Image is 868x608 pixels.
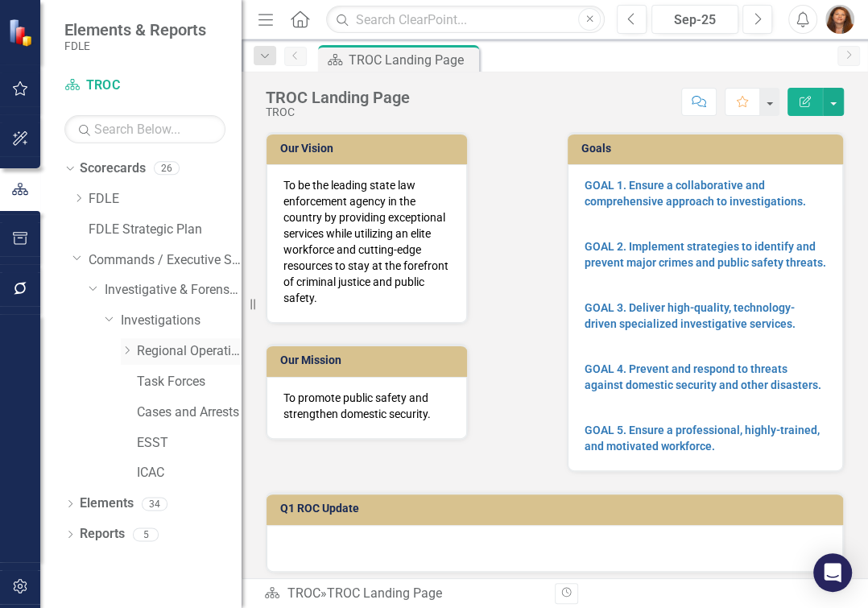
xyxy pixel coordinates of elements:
button: Sep-25 [651,5,738,34]
a: GOAL 5. Ensure a professional, highly-trained, and motivated workforce. [585,424,820,453]
img: ClearPoint Strategy [8,18,36,46]
a: FDLE [89,190,242,209]
div: TROC Landing Page [266,89,410,106]
div: TROC Landing Page [326,585,441,601]
h3: Our Mission [280,354,459,366]
input: Search ClearPoint... [326,6,605,34]
p: To be the leading state law enforcement agency in the country by providing exceptional services w... [283,177,450,306]
a: Reports [80,525,125,544]
a: FDLE Strategic Plan [89,221,242,239]
div: 26 [154,162,180,176]
h3: Goals [581,143,835,155]
a: GOAL 1. Ensure a collaborative and comprehensive approach to investigations. [585,179,806,208]
span: Elements & Reports [64,20,206,39]
a: Cases and Arrests [137,403,242,422]
div: » [264,585,543,603]
img: Christel Goddard [825,5,854,34]
div: TROC [266,106,410,118]
div: 5 [133,527,159,541]
a: GOAL 4. Prevent and respond to threats against domestic security and other disasters. [585,362,821,391]
a: Elements [80,494,134,513]
a: GOAL 3. Deliver high-quality, technology-driven specialized investigative services. [585,301,796,330]
h3: Q1 ROC Update [280,503,835,515]
a: ICAC [137,464,242,482]
a: Task Forces [137,373,242,391]
div: 34 [142,497,167,511]
a: TROC [287,585,320,601]
div: Open Intercom Messenger [813,553,852,592]
a: Commands / Executive Support Branch [89,251,242,270]
a: ESST [137,434,242,453]
a: Investigations [121,312,242,330]
a: Regional Operations Centers [137,342,242,361]
a: TROC [64,77,225,95]
a: Scorecards [80,159,146,178]
h3: Our Vision [280,143,459,155]
small: FDLE [64,39,206,52]
p: To promote public safety and strengthen domestic security. [283,390,450,422]
a: Investigative & Forensic Services Command [105,281,242,300]
div: TROC Landing Page [349,50,475,70]
div: Sep-25 [657,10,733,30]
input: Search Below... [64,115,225,143]
a: GOAL 2. Implement strategies to identify and prevent major crimes and public safety threats. [585,240,826,269]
